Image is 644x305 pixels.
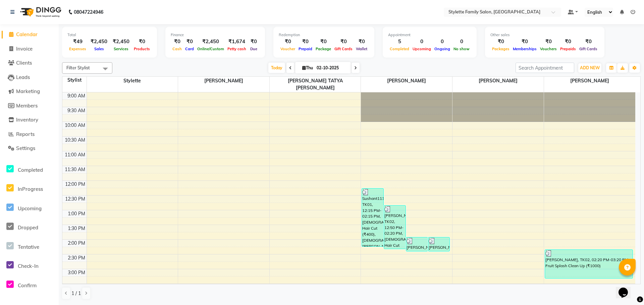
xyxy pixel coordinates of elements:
[66,92,87,99] div: 9:00 AM
[490,38,511,46] div: ₹0
[428,237,450,251] div: [PERSON_NAME], TK04, 01:55 PM-02:25 PM, [DEMOGRAPHIC_DATA] Hair Cut (₹400)
[545,250,633,278] div: [PERSON_NAME], TK02, 02:20 PM-03:20 PM, Fruit Splash Clean Up (₹1000)
[63,122,87,129] div: 10:00 AM
[67,38,88,46] div: ₹49
[66,65,90,70] span: Filter Stylist
[516,63,574,73] input: Search Appointment
[2,59,57,67] a: Clients
[297,47,314,51] span: Prepaid
[2,145,57,152] a: Settings
[2,74,57,81] a: Leads
[16,145,35,151] span: Settings
[362,188,383,246] div: Sushant1110, TK01, 12:15 PM-02:15 PM, [DEMOGRAPHIC_DATA] Hair Cut (₹400),[DEMOGRAPHIC_DATA] [PERS...
[171,47,183,51] span: Cash
[406,237,428,251] div: [PERSON_NAME], TK03, 01:55 PM-02:25 PM, [DEMOGRAPHIC_DATA] Hair Cut (₹400)
[18,205,42,212] span: Upcoming
[18,224,38,231] span: Dropped
[388,38,411,46] div: 5
[74,3,103,21] b: 08047224946
[578,63,601,73] button: ADD NEW
[333,47,354,51] span: Gift Cards
[452,38,471,46] div: 0
[314,38,333,46] div: ₹0
[279,38,297,46] div: ₹0
[132,38,152,46] div: ₹0
[2,31,57,39] a: Calendar
[2,45,57,53] a: Invoice
[171,38,183,46] div: ₹0
[333,38,354,46] div: ₹0
[16,74,30,80] span: Leads
[297,38,314,46] div: ₹0
[2,116,57,124] a: Inventory
[580,65,600,70] span: ADD NEW
[388,47,411,51] span: Completed
[66,284,87,291] div: 3:30 PM
[93,47,106,51] span: Sales
[64,196,87,203] div: 12:30 PM
[16,31,38,37] span: Calendar
[18,167,43,173] span: Completed
[511,47,538,51] span: Memberships
[538,47,558,51] span: Vouchers
[66,240,87,247] div: 2:00 PM
[270,77,361,92] span: [PERSON_NAME] TATYA [PERSON_NAME]
[18,263,39,269] span: Check-In
[16,117,38,123] span: Inventory
[62,77,87,84] div: Stylist
[66,269,87,276] div: 3:00 PM
[2,102,57,110] a: Members
[361,77,452,85] span: [PERSON_NAME]
[578,38,599,46] div: ₹0
[452,77,544,85] span: [PERSON_NAME]
[110,38,132,46] div: ₹2,450
[354,38,369,46] div: ₹0
[196,38,226,46] div: ₹2,450
[18,282,37,289] span: Confirm
[196,47,226,51] span: Online/Custom
[354,47,369,51] span: Wallet
[314,47,333,51] span: Package
[2,88,57,95] a: Marketing
[16,102,38,109] span: Members
[538,38,558,46] div: ₹0
[301,65,315,70] span: Thu
[16,88,40,94] span: Marketing
[112,47,130,51] span: Services
[226,38,248,46] div: ₹1,674
[411,38,433,46] div: 0
[87,77,178,85] span: Stylette
[315,63,348,73] input: 2025-10-02
[171,32,260,38] div: Finance
[511,38,538,46] div: ₹0
[18,244,39,250] span: Tentative
[384,206,406,249] div: [PERSON_NAME], TK02, 12:50 PM-02:20 PM, [DEMOGRAPHIC_DATA] Hair Cut (₹400),[DEMOGRAPHIC_DATA] [PE...
[67,47,88,51] span: Expenses
[132,47,152,51] span: Products
[63,151,87,158] div: 11:00 AM
[249,47,259,51] span: Due
[63,137,87,144] div: 10:30 AM
[268,63,285,73] span: Today
[616,278,637,298] iframe: chat widget
[183,47,196,51] span: Card
[66,107,87,114] div: 9:30 AM
[67,32,152,38] div: Total
[433,47,452,51] span: Ongoing
[64,181,87,188] div: 12:00 PM
[490,32,599,38] div: Other sales
[248,38,260,46] div: ₹0
[433,38,452,46] div: 0
[490,47,511,51] span: Packages
[544,77,635,85] span: [PERSON_NAME]
[17,3,63,21] img: logo
[558,38,578,46] div: ₹0
[16,46,33,52] span: Invoice
[66,225,87,232] div: 1:30 PM
[63,166,87,173] div: 11:30 AM
[279,32,369,38] div: Redemption
[279,47,297,51] span: Voucher
[18,186,43,192] span: InProgress
[183,38,196,46] div: ₹0
[558,47,578,51] span: Prepaids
